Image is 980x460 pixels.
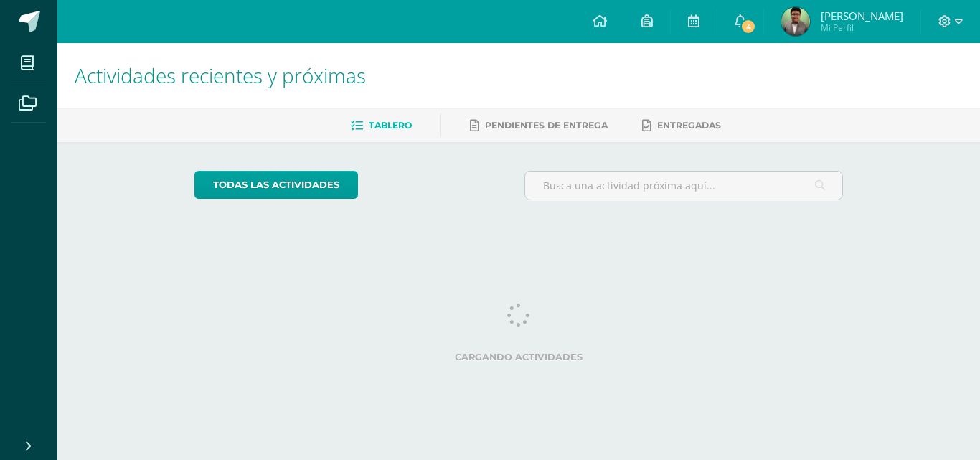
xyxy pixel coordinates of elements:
[351,114,412,137] a: Tablero
[657,120,721,131] span: Entregadas
[740,19,756,34] span: 4
[75,62,366,89] span: Actividades recientes y próximas
[642,114,721,137] a: Entregadas
[525,172,843,200] input: Busca una actividad próxima aquí...
[781,7,810,36] img: 67d654a02a5c17b4279b13e6fcd6368e.png
[369,120,412,131] span: Tablero
[485,120,608,131] span: Pendientes de entrega
[194,171,358,199] a: todas las Actividades
[821,9,903,23] span: [PERSON_NAME]
[194,352,844,362] label: Cargando actividades
[470,114,608,137] a: Pendientes de entrega
[821,22,903,34] span: Mi Perfil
